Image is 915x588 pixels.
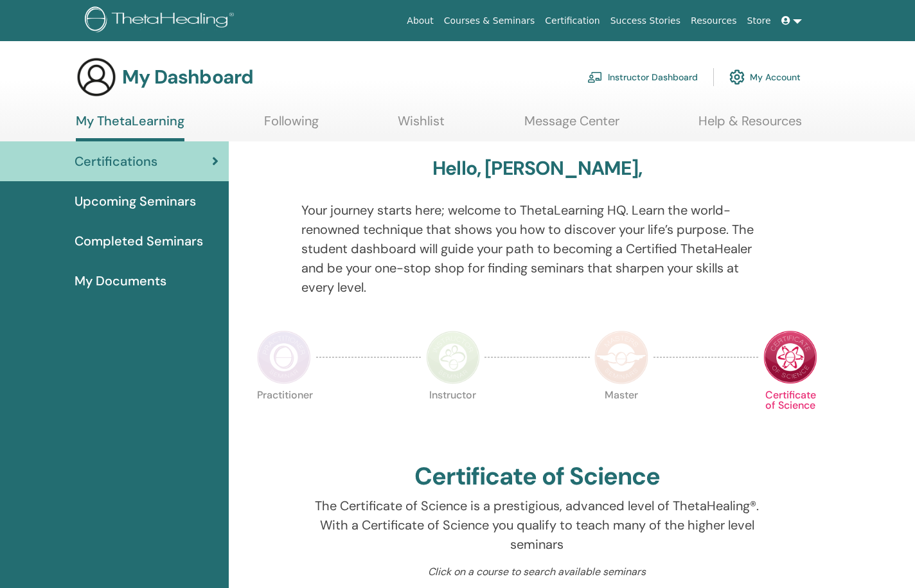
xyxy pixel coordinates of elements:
[76,113,184,141] a: My ThetaLearning
[605,9,686,33] a: Success Stories
[426,330,480,384] img: Instructor
[75,152,157,171] span: Certifications
[301,496,774,554] p: The Certificate of Science is a prestigious, advanced level of ThetaHealing®. With a Certificate ...
[763,330,817,384] img: Certificate of Science
[742,9,776,33] a: Store
[75,271,166,290] span: My Documents
[257,330,311,384] img: Practitioner
[301,200,774,297] p: Your journey starts here; welcome to ThetaLearning HQ. Learn the world-renowned technique that sh...
[402,9,438,33] a: About
[75,231,203,251] span: Completed Seminars
[122,66,253,89] h3: My Dashboard
[763,390,817,444] p: Certificate of Science
[301,564,774,580] p: Click on a course to search available seminars
[729,66,745,88] img: cog.svg
[264,113,319,138] a: Following
[524,113,619,138] a: Message Center
[686,9,742,33] a: Resources
[540,9,605,33] a: Certification
[85,6,238,35] img: logo.png
[587,63,698,91] a: Instructor Dashboard
[587,71,603,83] img: chalkboard-teacher.svg
[432,157,642,180] h3: Hello, [PERSON_NAME],
[594,390,648,444] p: Master
[594,330,648,384] img: Master
[698,113,802,138] a: Help & Resources
[76,57,117,98] img: generic-user-icon.jpg
[257,390,311,444] p: Practitioner
[75,192,196,211] span: Upcoming Seminars
[398,113,445,138] a: Wishlist
[426,390,480,444] p: Instructor
[414,462,660,492] h2: Certificate of Science
[439,9,540,33] a: Courses & Seminars
[729,63,801,91] a: My Account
